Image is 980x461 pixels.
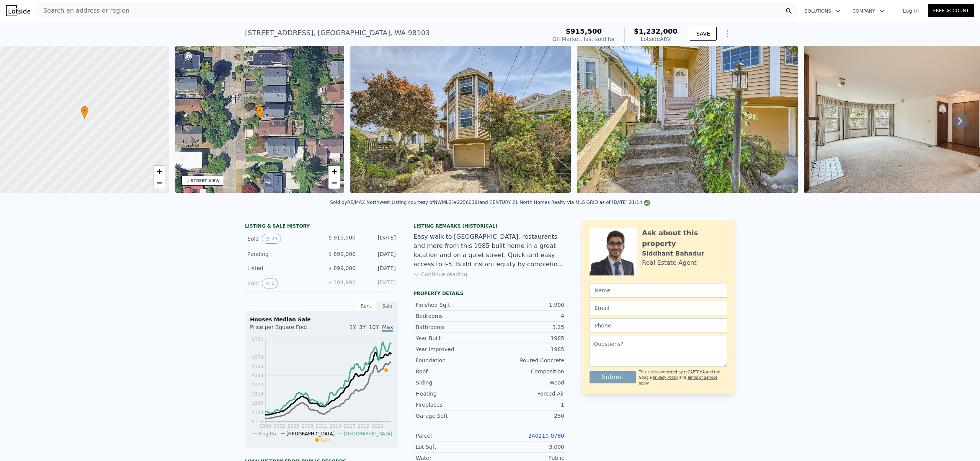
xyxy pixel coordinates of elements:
div: LISTING & SALE HISTORY [245,223,398,231]
tspan: $184 [252,410,263,415]
a: 240210-0780 [528,433,564,439]
button: View historical data [262,234,281,244]
tspan: 2022 [372,424,384,429]
div: Houses Median Sale [250,316,393,323]
tspan: 2005 [287,424,299,429]
span: 1Y [350,324,356,330]
div: 3.25 [490,323,564,331]
span: • [81,107,88,114]
tspan: $379 [252,382,263,388]
a: Zoom out [154,177,165,189]
div: [DATE] [362,250,396,258]
tspan: 2019 [358,424,369,429]
span: [GEOGRAPHIC_DATA] [344,431,392,437]
img: Sale: 115332778 Parcel: 98202707 [350,46,571,193]
span: + [332,166,337,176]
div: Heating [416,390,490,397]
tspan: 2000 [260,424,271,429]
button: Submit [590,371,636,383]
span: − [157,178,162,187]
input: Name [590,283,727,298]
div: Wood [490,379,564,386]
tspan: $700 [252,337,263,342]
div: Roof [416,368,490,375]
tspan: 2002 [273,424,285,429]
img: Sale: 115332778 Parcel: 98202707 [577,46,797,193]
div: Listed [247,264,315,272]
div: 4 [490,312,564,320]
div: Pending [247,250,315,258]
a: Zoom in [328,166,340,177]
div: Fireplaces [416,401,490,409]
div: Real Estate Agent [642,258,697,267]
button: Solutions [799,4,846,18]
div: STREET VIEW [191,178,220,184]
tspan: $249 [252,401,263,406]
a: Zoom in [154,166,165,177]
div: 1985 [490,334,564,342]
tspan: 2017 [344,424,356,429]
div: Garage Sqft [416,412,490,420]
tspan: 2011 [315,424,327,429]
div: Lotside ARV [634,35,678,43]
div: Listing courtesy of NWMLS (#2256038) and CENTURY 21 North Homes Realty via MLS GRID as of [DATE] ... [392,200,650,205]
img: Lotside [6,5,30,16]
span: King Co. [258,431,278,437]
div: Year Improved [416,345,490,353]
div: Year Built [416,334,490,342]
div: [DATE] [362,234,396,244]
tspan: $119 [252,419,263,424]
div: Sale [377,301,398,311]
div: 3,000 [490,443,564,451]
div: Price per Square Foot [250,323,322,336]
span: Search an address or region [37,6,129,15]
span: $ 104,900 [328,279,356,285]
div: • [256,106,264,119]
button: Show Options [720,26,735,41]
div: Foundation [416,357,490,364]
span: − [332,178,337,187]
div: Off Market, last sold for [552,35,615,43]
span: 3Y [359,324,366,330]
div: [DATE] [362,264,396,272]
span: Max [382,324,393,332]
a: Zoom out [328,177,340,189]
a: Privacy Policy [653,375,678,380]
div: 1 [490,401,564,409]
button: SAVE [690,27,717,41]
span: 10Y [369,324,379,330]
div: Siddhant Bahadur [642,249,704,258]
input: Email [590,301,727,315]
div: [STREET_ADDRESS] , [GEOGRAPHIC_DATA] , WA 98103 [245,28,430,38]
tspan: 2014 [330,424,341,429]
div: Lot Sqft [416,443,490,451]
tspan: 2008 [302,424,314,429]
div: Forced Air [490,390,564,397]
span: $ 899,000 [328,251,356,257]
input: Phone [590,318,727,333]
div: Sold by RE/MAX Northwest . [330,200,392,205]
div: This site is protected by reCAPTCHA and the Google and apply. [639,370,727,386]
a: Log In [893,7,928,15]
span: • [256,107,264,114]
div: Sold [247,279,315,288]
tspan: $314 [252,391,263,397]
tspan: $509 [252,364,263,369]
div: • [81,106,88,119]
div: Property details [413,290,567,296]
a: Free Account [928,4,974,17]
span: + [157,166,162,176]
span: [GEOGRAPHIC_DATA] [286,431,335,437]
div: 1,900 [490,301,564,309]
div: Easy walk to [GEOGRAPHIC_DATA], restaurants and more from this 1985 built home in a great locatio... [413,232,567,269]
div: Parcel [416,432,490,440]
span: $1,232,000 [634,27,678,35]
div: Poured Concrete [490,357,564,364]
div: 1985 [490,345,564,353]
button: Continue reading [413,270,467,278]
a: Terms of Service [687,375,717,380]
span: $ 915,500 [328,235,356,241]
tspan: $444 [252,373,263,378]
div: 250 [490,412,564,420]
span: $ 899,000 [328,265,356,271]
